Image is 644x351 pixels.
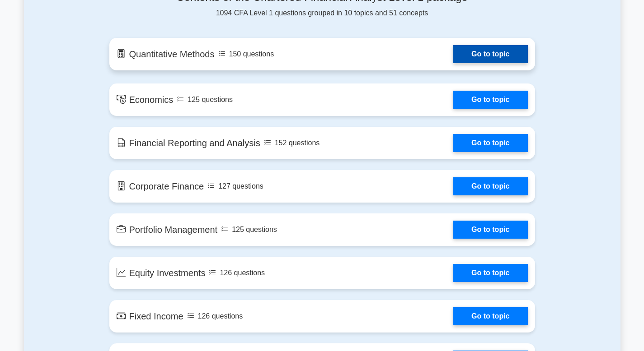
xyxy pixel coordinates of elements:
a: Go to topic [453,177,527,195]
a: Go to topic [453,91,527,109]
a: Go to topic [453,221,527,239]
a: Go to topic [453,45,527,63]
a: Go to topic [453,134,527,152]
a: Go to topic [453,264,527,282]
a: Go to topic [453,307,527,325]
